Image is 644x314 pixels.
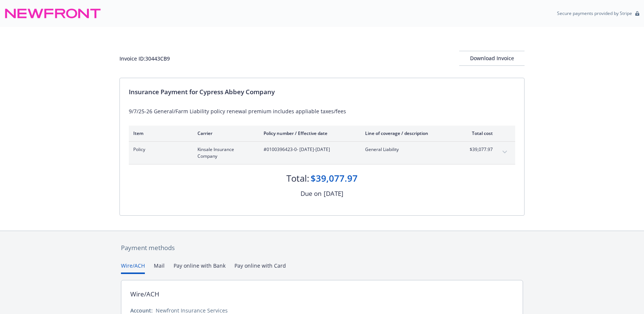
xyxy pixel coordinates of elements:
button: Download Invoice [459,51,525,66]
div: Wire/ACH [130,289,159,299]
div: Payment methods [121,243,523,253]
div: Invoice ID: 30443CB9 [119,55,170,62]
div: Item [133,130,186,136]
div: [DATE] [324,189,343,198]
div: Total cost [465,130,493,136]
div: $39,077.97 [311,172,358,185]
span: General Liability [365,146,453,153]
p: Secure payments provided by Stripe [557,10,632,16]
button: Pay online with Card [234,262,286,274]
div: 9/7/25-26 General/Farm Liability policy renewal premium includes appliable taxes/fees [129,107,515,115]
div: PolicyKinsale Insurance Company#0100396423-0- [DATE]-[DATE]General Liability$39,077.97expand content [129,142,515,164]
div: Carrier [197,130,252,136]
button: Pay online with Bank [174,262,225,274]
div: Total: [286,172,309,185]
button: Wire/ACH [121,262,145,274]
div: Line of coverage / description [365,130,453,136]
div: Insurance Payment for Cypress Abbey Company [129,87,515,97]
span: Policy [133,146,186,153]
span: Kinsale Insurance Company [197,146,252,160]
span: #0100396423-0 - [DATE]-[DATE] [264,146,353,153]
div: Due on [301,189,321,198]
div: Policy number / Effective date [264,130,353,136]
span: $39,077.97 [465,146,493,153]
button: Mail [154,262,165,274]
button: expand content [499,146,511,158]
